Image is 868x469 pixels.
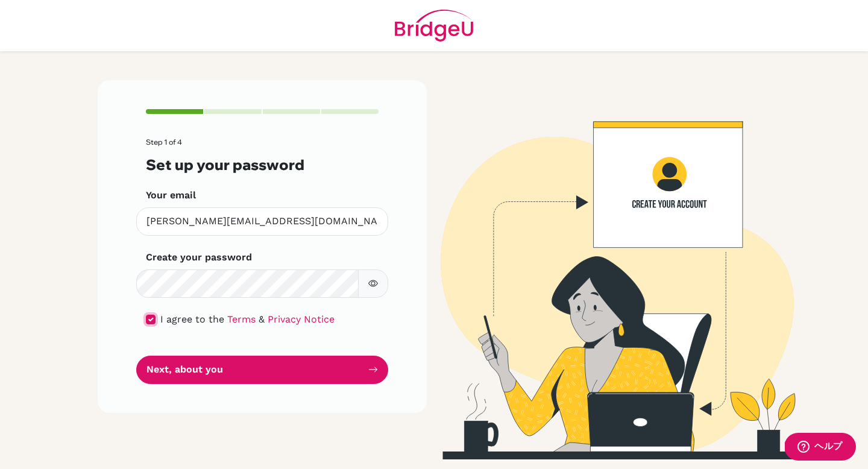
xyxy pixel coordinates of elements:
h3: Set up your password [146,156,379,174]
button: Next, about you [136,356,388,384]
span: Step 1 of 4 [146,137,182,146]
span: & [259,313,265,325]
label: Your email [146,188,196,203]
label: Create your password [146,250,252,265]
input: Insert your email* [136,207,388,236]
a: Terms [227,313,256,325]
a: Privacy Notice [268,313,335,325]
span: I agree to the [160,313,224,325]
iframe: ウィジェットを開いて詳しい情報を確認できます [785,433,856,463]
